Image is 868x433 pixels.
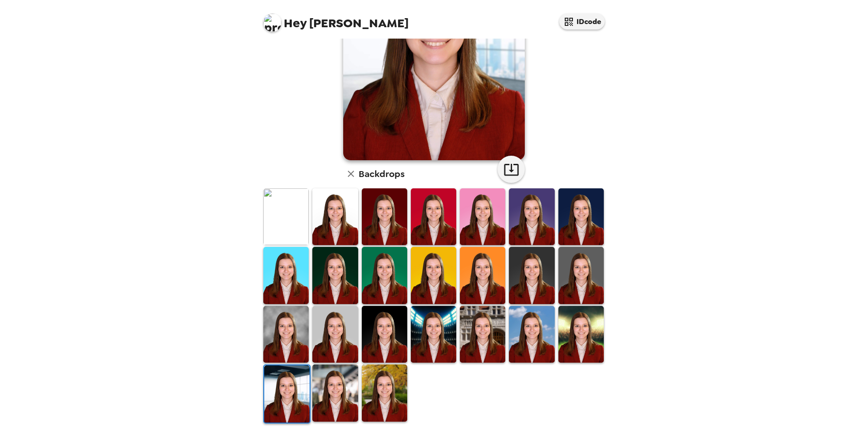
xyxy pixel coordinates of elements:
img: profile pic [263,14,281,32]
img: Original [263,188,309,245]
span: Hey [284,15,306,31]
span: [PERSON_NAME] [263,9,409,30]
button: IDcode [559,14,605,30]
h6: Backdrops [359,167,404,181]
